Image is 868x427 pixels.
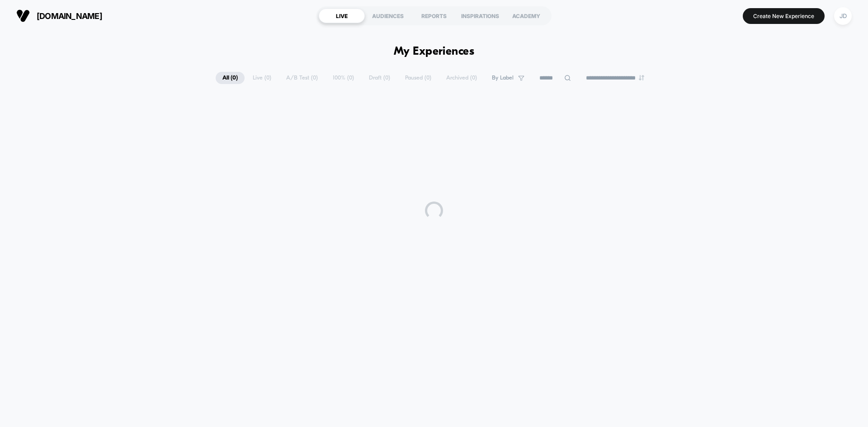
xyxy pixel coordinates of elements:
div: AUDIENCES [365,9,411,23]
div: LIVE [319,9,365,23]
button: Create New Experience [743,8,825,24]
div: INSPIRATIONS [457,9,503,23]
div: JD [834,7,852,25]
button: JD [831,7,854,25]
div: ACADEMY [503,9,549,23]
div: REPORTS [411,9,457,23]
button: [DOMAIN_NAME] [14,9,105,23]
span: [DOMAIN_NAME] [37,11,102,21]
h1: My Experiences [394,45,475,58]
span: By Label [492,75,514,81]
span: All ( 0 ) [216,72,245,84]
img: Visually logo [16,9,30,23]
img: end [639,75,644,80]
